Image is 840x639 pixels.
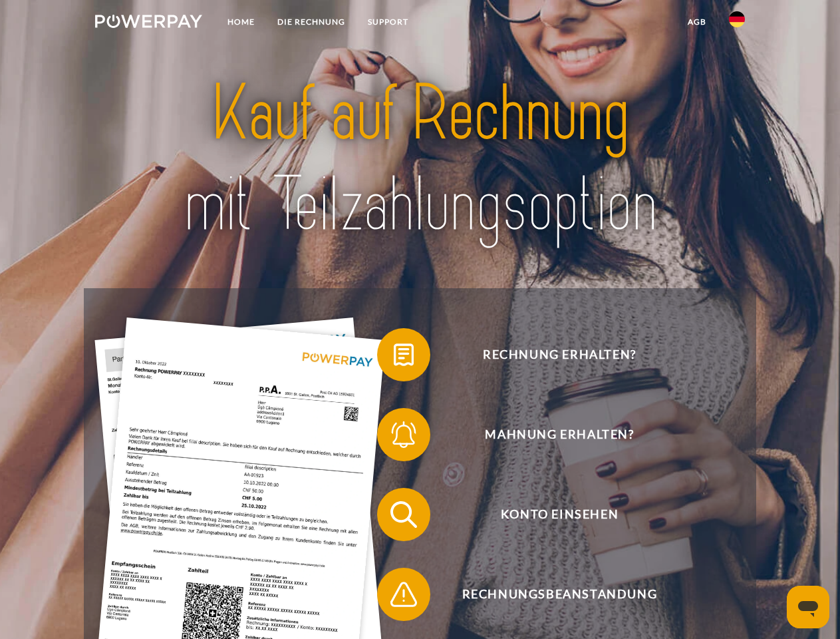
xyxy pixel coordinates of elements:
img: de [729,11,745,27]
span: Mahnung erhalten? [396,408,722,461]
span: Rechnungsbeanstandung [396,568,722,621]
img: qb_warning.svg [387,578,420,611]
img: qb_bell.svg [387,418,420,451]
a: Home [216,10,266,34]
a: DIE RECHNUNG [266,10,356,34]
img: qb_search.svg [387,498,420,531]
button: Konto einsehen [377,488,723,541]
span: Rechnung erhalten? [396,328,722,381]
button: Rechnung erhalten? [377,328,723,381]
button: Mahnung erhalten? [377,408,723,461]
iframe: Schaltfläche zum Öffnen des Messaging-Fensters [787,586,829,628]
img: logo-powerpay-white.svg [95,15,202,28]
img: qb_bill.svg [387,338,420,371]
a: SUPPORT [356,10,420,34]
img: title-powerpay_de.svg [127,64,713,255]
span: Konto einsehen [396,488,722,541]
button: Rechnungsbeanstandung [377,568,723,621]
a: agb [676,10,718,34]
